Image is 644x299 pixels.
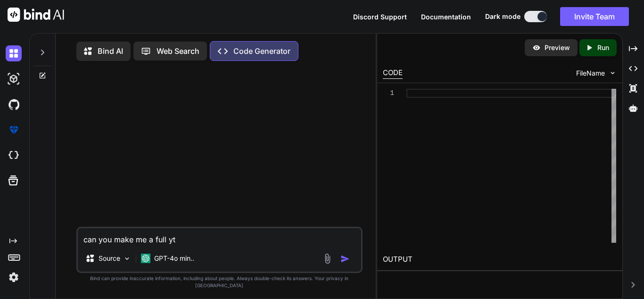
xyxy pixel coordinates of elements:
p: Preview [545,43,570,52]
img: icon [340,254,350,264]
p: Source [99,254,120,263]
img: settings [6,269,22,285]
img: GPT-4o mini [141,254,150,263]
img: darkChat [6,45,22,61]
h2: OUTPUT [377,248,622,271]
button: Invite Team [560,7,629,26]
p: Bind AI [98,45,123,57]
span: FileName [576,68,605,78]
div: CODE [383,68,403,79]
span: Dark mode [485,12,520,21]
img: chevron down [609,69,617,77]
button: Discord Support [353,12,407,22]
p: Web Search [157,45,199,57]
img: preview [532,43,541,52]
p: Code Generator [233,45,290,57]
p: Bind can provide inaccurate information, including about people. Always double-check its answers.... [76,275,363,289]
div: 1 [383,89,394,98]
img: githubDark [6,96,22,112]
p: GPT-4o min.. [154,254,194,263]
img: darkAi-studio [6,71,22,87]
p: Run [597,43,609,52]
img: premium [6,122,22,138]
img: cloudideIcon [6,147,22,163]
img: attachment [322,253,333,264]
span: Documentation [421,13,471,21]
span: Discord Support [353,13,407,21]
button: Documentation [421,12,471,22]
img: Bind AI [8,8,64,22]
textarea: can you make me a full y [78,228,361,245]
img: Pick Models [123,255,131,263]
